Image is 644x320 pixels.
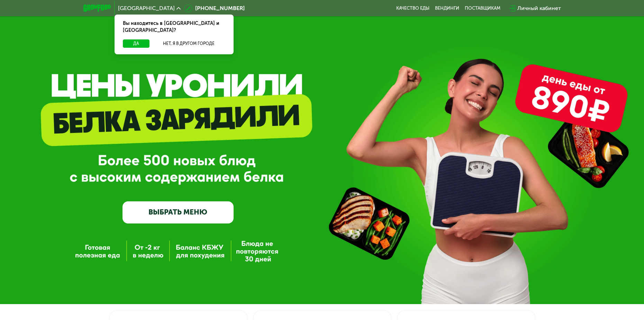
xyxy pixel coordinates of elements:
div: поставщикам [465,6,500,11]
span: [GEOGRAPHIC_DATA] [118,6,175,11]
a: [PHONE_NUMBER] [184,4,245,12]
a: ВЫБРАТЬ МЕНЮ [123,201,234,224]
button: Да [123,39,149,48]
a: Качество еды [396,6,429,11]
a: Вендинги [435,6,459,11]
button: Нет, я в другом городе [152,39,225,48]
div: Личный кабинет [517,4,561,12]
div: Вы находитесь в [GEOGRAPHIC_DATA] и [GEOGRAPHIC_DATA]? [115,15,234,39]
